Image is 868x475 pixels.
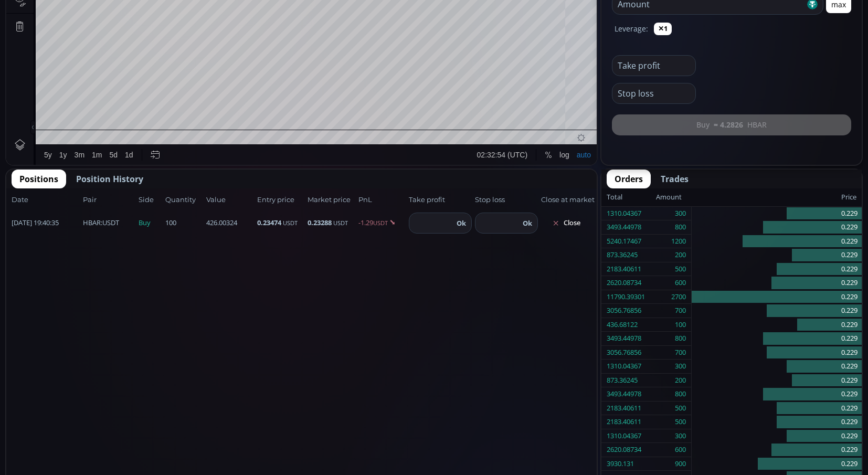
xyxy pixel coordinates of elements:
div: 100 [675,318,686,332]
span: Close at market [541,195,591,205]
div: 800 [675,220,686,234]
div: 1310.04367 [607,360,641,373]
div: 873.36245 [607,374,638,387]
div: HBAR [34,24,57,34]
div: 3930.131 [607,457,634,471]
span: [DATE] 19:40:35 [12,218,80,228]
div: 0.229 [692,429,862,444]
div: 1310.04367 [607,429,641,443]
div: 500 [675,415,686,429]
div: 200 [675,374,686,387]
div: 3056.76856 [607,346,641,360]
div: 3493.44978 [607,387,641,401]
div: 3493.44978 [607,332,641,345]
div: 2183.40611 [607,262,641,276]
div: 0.229 [692,387,862,402]
div: 0.229 [692,220,862,235]
div: 300 [675,429,686,443]
div: 600 [675,443,686,457]
div: O [128,26,134,34]
div: Toggle Percentage [535,416,549,436]
div: 1y [53,422,61,430]
div: Compare [142,6,173,14]
div: 5d [103,422,112,430]
button: 02:32:54 (UTC) [467,416,525,436]
span: PnL [358,195,406,205]
div: 59.157K [61,38,86,46]
div: 0.229 [692,443,862,457]
button: Ok [520,217,535,229]
div: 800 [675,387,686,401]
div: 1 [57,24,68,34]
div: 0.23278 [134,26,158,34]
div: 0.229 [692,318,862,332]
div: 0.229 [692,415,862,429]
span: Positions [19,173,58,185]
div: 436.68122 [607,318,638,332]
div: 700 [675,304,686,318]
div: log [553,422,563,430]
div: L [195,26,199,34]
span: -1.29 [358,218,406,228]
div: 0.229 [692,235,862,249]
b: 0.23288 [308,218,332,227]
div: Go to [141,416,157,436]
div: 0.229 [692,346,862,360]
div: 5240.17467 [607,235,641,248]
div: 0.229 [692,360,862,374]
div: Toggle Auto Scale [567,416,588,436]
div: 0.229 [692,402,862,416]
div: 1310.04367 [607,207,641,220]
div: 0.23300 [167,26,192,34]
div: 300 [675,360,686,373]
div: 2183.40611 [607,415,641,429]
span: Take profit [409,195,472,205]
div: 873.36245 [607,248,638,262]
div: 3493.44978 [607,220,641,234]
span: Trades [661,173,689,185]
span: Date [12,195,80,205]
div: 0.229 [692,304,862,318]
b: HBAR [83,218,101,227]
div: 0.229 [692,457,862,471]
div: 11790.39301 [607,290,645,304]
span: 426.00324 [206,218,254,228]
div: 500 [675,262,686,276]
span: Entry price [257,195,305,205]
div: 0.229 [692,248,862,262]
small: USDT [333,219,348,227]
small: USDT [373,219,388,227]
div: 600 [675,276,686,290]
div: 0.229 [692,374,862,388]
div: Indicators [197,6,229,14]
span: Position History [76,173,143,185]
div: 2620.08734 [607,276,641,290]
div: H [162,26,167,34]
span: 02:32:54 (UTC) [471,422,521,430]
div: 1200 [671,235,686,248]
div: 0.229 [692,332,862,346]
div: 200 [675,248,686,262]
div: Hide Drawings Toolbar [24,392,29,406]
div: 700 [675,346,686,360]
div: 0.23288 [232,26,257,34]
div: auto [570,422,585,430]
span: Orders [615,173,643,185]
button: Close [541,215,591,231]
div: 900 [675,457,686,471]
div: 0.229 [692,207,862,221]
div: 500 [675,402,686,415]
button: Ok [453,217,469,229]
div:  [9,140,18,150]
div: 2183.40611 [607,402,641,415]
div: 0.229 [692,276,862,290]
div: 1d [119,422,127,430]
div: Volume [34,38,57,46]
button: Orders [607,170,651,188]
div: Toggle Log Scale [549,416,567,436]
div: −0.00076 (−0.33%) [260,26,319,34]
b: 0.23474 [257,218,281,227]
small: USDT [283,219,298,227]
div: 0.23278 [199,26,224,34]
button: Positions [12,170,66,188]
